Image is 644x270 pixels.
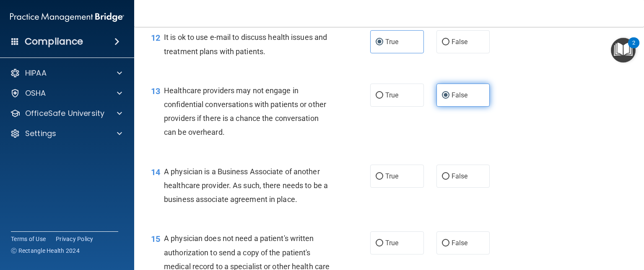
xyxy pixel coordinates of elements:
[11,235,46,243] a: Terms of Use
[385,91,398,99] span: True
[10,68,122,78] a: HIPAA
[25,108,104,118] p: OfficeSafe University
[376,92,383,99] input: True
[25,68,47,78] p: HIPAA
[611,38,636,63] button: Open Resource Center, 2 new notifications
[10,88,122,98] a: OSHA
[452,91,468,99] span: False
[151,33,160,43] span: 12
[10,128,122,139] a: Settings
[151,234,160,244] span: 15
[10,9,124,26] img: PMB logo
[151,167,160,177] span: 14
[385,172,398,180] span: True
[385,239,398,247] span: True
[376,39,383,45] input: True
[376,240,383,246] input: True
[442,240,449,246] input: False
[164,86,326,137] span: Healthcare providers may not engage in confidential conversations with patients or other provider...
[452,239,468,247] span: False
[25,36,83,47] h4: Compliance
[442,173,449,180] input: False
[385,38,398,46] span: True
[10,108,122,118] a: OfficeSafe University
[164,33,327,55] span: It is ok to use e-mail to discuss health issues and treatment plans with patients.
[25,128,56,139] p: Settings
[632,43,635,54] div: 2
[164,167,328,204] span: A physician is a Business Associate of another healthcare provider. As such, there needs to be a ...
[56,235,93,243] a: Privacy Policy
[452,38,468,46] span: False
[151,86,160,96] span: 13
[442,39,449,45] input: False
[376,173,383,180] input: True
[602,212,634,244] iframe: Drift Widget Chat Controller
[442,92,449,99] input: False
[11,246,80,255] span: Ⓒ Rectangle Health 2024
[25,88,46,98] p: OSHA
[452,172,468,180] span: False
